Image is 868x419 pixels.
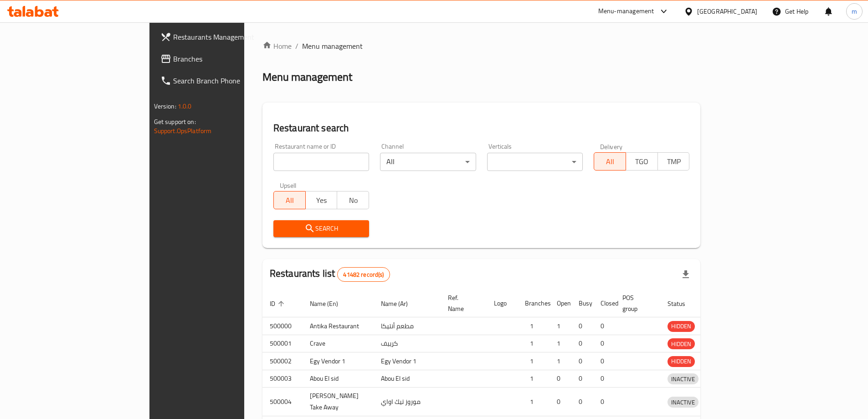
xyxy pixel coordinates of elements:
[668,356,695,367] div: HIDDEN
[374,317,441,335] td: مطعم أنتيكا
[154,125,212,137] a: Support.OpsPlatform
[154,100,176,112] span: Version:
[675,264,697,285] div: Export file
[550,317,571,335] td: 1
[309,194,334,207] span: Yes
[262,41,701,52] nav: breadcrumb
[381,298,420,309] span: Name (Ar)
[550,352,571,370] td: 1
[550,370,571,388] td: 0
[593,317,615,335] td: 0
[273,220,369,237] button: Search
[277,194,302,207] span: All
[303,317,374,335] td: Antika Restaurant
[303,370,374,388] td: Abou El sid
[598,155,622,168] span: All
[273,121,690,135] h2: Restaurant search
[302,41,363,52] span: Menu management
[630,155,654,168] span: TGO
[303,335,374,352] td: Crave
[518,352,550,370] td: 1
[518,370,550,388] td: 1
[668,321,695,332] div: HIDDEN
[178,100,192,112] span: 1.0.0
[593,388,615,416] td: 0
[593,290,615,317] th: Closed
[662,155,686,168] span: TMP
[668,321,695,331] span: HIDDEN
[598,6,654,17] div: Menu-management
[273,191,306,209] button: All
[626,152,658,171] button: TGO
[280,182,297,188] label: Upsell
[571,290,593,317] th: Busy
[668,397,699,408] div: INACTIVE
[550,388,571,416] td: 0
[697,6,757,16] div: [GEOGRAPHIC_DATA]
[448,292,476,314] span: Ref. Name
[154,116,196,128] span: Get support on:
[571,317,593,335] td: 0
[337,191,369,209] button: No
[153,48,294,70] a: Branches
[571,352,593,370] td: 0
[571,370,593,388] td: 0
[518,335,550,352] td: 1
[668,339,695,349] span: HIDDEN
[668,374,699,384] span: INACTIVE
[310,298,350,309] span: Name (En)
[374,335,441,352] td: كرييف
[153,70,294,92] a: Search Branch Phone
[487,153,583,171] div: ​
[305,191,338,209] button: Yes
[153,26,294,48] a: Restaurants Management
[273,153,369,171] input: Search for restaurant name or ID..
[593,352,615,370] td: 0
[281,223,362,234] span: Search
[550,290,571,317] th: Open
[380,153,476,171] div: All
[571,335,593,352] td: 0
[374,352,441,370] td: Egy Vendor 1
[657,152,690,171] button: TMP
[594,152,626,171] button: All
[593,370,615,388] td: 0
[262,70,352,84] h2: Menu management
[668,356,695,367] span: HIDDEN
[374,370,441,388] td: Abou El sid
[571,388,593,416] td: 0
[341,194,365,207] span: No
[487,290,518,317] th: Logo
[270,267,390,282] h2: Restaurants list
[593,335,615,352] td: 0
[173,75,287,86] span: Search Branch Phone
[338,270,389,279] span: 41482 record(s)
[668,298,697,309] span: Status
[303,352,374,370] td: Egy Vendor 1
[550,335,571,352] td: 1
[173,53,287,64] span: Branches
[852,6,857,16] span: m
[600,143,623,150] label: Delivery
[518,388,550,416] td: 1
[518,290,550,317] th: Branches
[270,298,287,309] span: ID
[337,267,390,282] div: Total records count
[668,397,699,408] span: INACTIVE
[622,292,649,314] span: POS group
[295,41,298,52] li: /
[303,388,374,416] td: [PERSON_NAME] Take Away
[173,31,287,42] span: Restaurants Management
[518,317,550,335] td: 1
[374,388,441,416] td: موروز تيك اواي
